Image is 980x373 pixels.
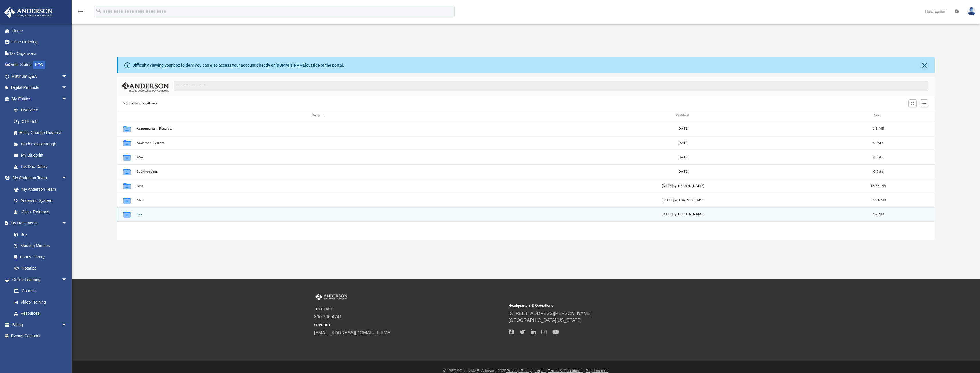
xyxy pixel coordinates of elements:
[502,155,864,160] div: [DATE]
[132,62,344,68] div: Difficulty viewing your box folder? You can also access your account directly on outside of the p...
[4,218,73,229] a: My Documentsarrow_drop_down
[8,116,76,127] a: CTA Hub
[8,161,76,172] a: Tax Due Dates
[8,240,73,252] a: Meeting Minutes
[920,99,928,107] button: Add
[920,61,928,69] button: Close
[62,172,73,184] span: arrow_drop_down
[136,141,499,145] button: Anderson System
[4,172,73,184] a: My Anderson Teamarrow_drop_down
[8,183,70,195] a: My Anderson Team
[62,319,73,331] span: arrow_drop_down
[136,113,499,118] div: Name
[870,184,886,187] span: 18.53 MB
[8,285,73,297] a: Courses
[8,263,73,274] a: Notarize
[8,195,73,206] a: Anderson System
[62,218,73,229] span: arrow_drop_down
[535,368,547,373] a: Legal |
[8,206,73,218] a: Client Referrals
[867,113,890,118] div: Size
[77,8,84,15] i: menu
[8,296,70,308] a: Video Training
[4,330,76,342] a: Events Calendar
[136,198,499,202] button: Mail
[506,368,534,373] a: Privacy Policy |
[136,212,499,216] button: Tax
[136,169,499,173] button: Bookkeeping
[509,318,582,323] a: [GEOGRAPHIC_DATA][US_STATE]
[314,322,505,328] small: SUPPORT
[548,368,585,373] a: Terms & Conditions |
[873,155,883,159] span: 0 Byte
[8,127,76,139] a: Entity Change Request
[502,169,864,174] div: [DATE]
[870,198,886,202] span: 56.54 MB
[967,7,976,15] img: User Pic
[4,25,76,37] a: Home
[502,198,864,203] div: [DATE] by ABA_NEST_APP
[8,105,76,116] a: Overview
[509,303,699,308] small: Headquarters & Operations
[8,138,76,150] a: Binder Walkthrough
[872,213,884,216] span: 1.2 MB
[136,184,499,188] button: Law
[502,126,864,131] div: [DATE]
[77,11,84,15] a: menu
[117,121,935,240] div: grid
[3,7,54,18] img: Anderson Advisors Platinum Portal
[4,71,76,82] a: Platinum Q&Aarrow_drop_down
[314,306,505,312] small: TOLL FREE
[908,99,917,107] button: Switch to Grid View
[314,293,349,301] img: Anderson Advisors Platinum Portal
[4,274,73,285] a: Online Learningarrow_drop_down
[8,251,70,263] a: Forms Library
[136,155,499,159] button: ASA
[502,140,864,145] div: [DATE]
[96,8,102,14] i: search
[8,150,73,161] a: My Blueprint
[33,61,45,69] div: NEW
[123,101,157,106] button: Viewable-ClientDocs
[62,71,73,82] span: arrow_drop_down
[120,113,134,118] div: id
[892,113,932,118] div: id
[62,82,73,94] span: arrow_drop_down
[8,229,70,240] a: Box
[4,93,76,105] a: My Entitiesarrow_drop_down
[509,311,592,316] a: [STREET_ADDRESS][PERSON_NAME]
[314,314,342,319] a: 800.706.4741
[8,308,73,319] a: Resources
[62,93,73,105] span: arrow_drop_down
[314,330,392,335] a: [EMAIL_ADDRESS][DOMAIN_NAME]
[873,141,883,144] span: 0 Byte
[872,127,884,130] span: 1.8 MB
[62,274,73,286] span: arrow_drop_down
[4,319,76,330] a: Billingarrow_drop_down
[502,113,864,118] div: Modified
[136,127,499,130] button: Agreements - Receipts
[502,212,864,217] div: [DATE] by [PERSON_NAME]
[174,81,928,91] input: Search files and folders
[276,63,306,67] a: [DOMAIN_NAME]
[4,59,76,71] a: Order StatusNEW
[502,183,864,188] div: [DATE] by [PERSON_NAME]
[4,82,76,93] a: Digital Productsarrow_drop_down
[873,170,883,173] span: 0 Byte
[586,368,608,373] a: Pay Invoices
[4,48,76,59] a: Tax Organizers
[4,37,76,48] a: Online Ordering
